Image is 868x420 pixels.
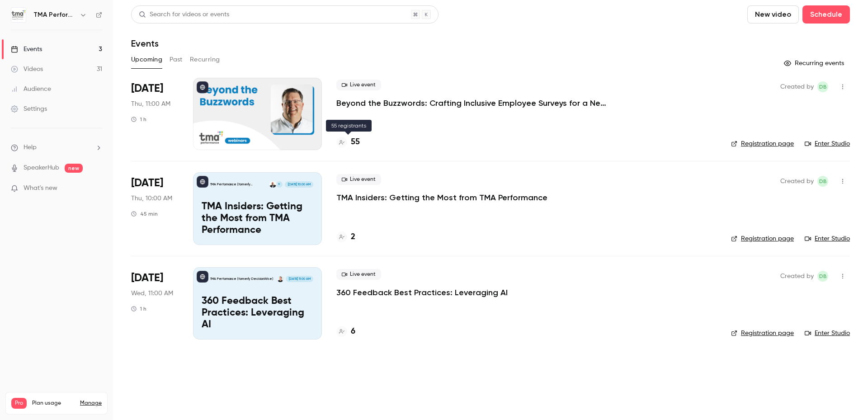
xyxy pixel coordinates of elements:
[276,181,283,188] div: K
[131,305,146,312] div: 1 h
[24,184,57,193] span: What's new
[336,326,355,338] a: 6
[780,176,814,187] span: Created by
[817,176,828,187] span: Devin Black
[269,181,276,188] img: Skylar de Jong
[80,400,102,407] a: Manage
[351,326,355,338] h4: 6
[11,65,43,74] div: Videos
[802,5,850,24] button: Schedule
[190,52,220,67] button: Recurring
[131,210,158,217] div: 45 min
[131,52,162,67] button: Upcoming
[780,271,814,282] span: Created by
[11,8,26,22] img: TMA Performance (formerly DecisionWise)
[11,104,47,113] div: Settings
[336,231,355,243] a: 2
[805,329,850,338] a: Enter Studio
[819,176,827,187] span: DB
[210,277,273,281] p: TMA Performance (formerly DecisionWise)
[351,231,355,243] h4: 2
[131,267,179,340] div: Sep 24 Wed, 11:00 AM (America/Denver)
[336,192,547,203] a: TMA Insiders: Getting the Most from TMA Performance
[277,276,283,282] img: Charles Rogel
[131,116,146,123] div: 1 h
[351,136,360,148] h4: 55
[817,81,828,92] span: Devin Black
[336,287,508,298] a: 360 Feedback Best Practices: Leveraging AI
[33,10,76,19] h6: TMA Performance (formerly DecisionWise)
[131,78,179,150] div: Sep 4 Thu, 11:00 AM (America/Denver)
[731,329,794,338] a: Registration page
[131,289,173,298] span: Wed, 11:00 AM
[780,81,814,92] span: Created by
[817,271,828,282] span: Devin Black
[336,80,381,90] span: Live event
[11,143,102,152] li: help-dropdown-opener
[202,296,313,330] p: 360 Feedback Best Practices: Leveraging AI
[336,98,608,109] a: Beyond the Buzzwords: Crafting Inclusive Employee Surveys for a New Political Era
[11,45,42,54] div: Events
[286,276,313,282] span: [DATE] 11:00 AM
[131,99,170,109] span: Thu, 11:00 AM
[819,81,827,92] span: DB
[193,172,322,245] a: TMA Insiders: Getting the Most from TMA PerformanceTMA Performance (formerly DecisionWise)KSkylar...
[131,81,163,96] span: [DATE]
[747,5,799,24] button: New video
[193,267,322,340] a: 360 Feedback Best Practices: Leveraging AITMA Performance (formerly DecisionWise)Charles Rogel[DA...
[336,269,381,280] span: Live event
[336,174,381,185] span: Live event
[24,163,59,173] a: SpeakerHub
[11,85,51,94] div: Audience
[731,139,794,148] a: Registration page
[805,234,850,243] a: Enter Studio
[780,56,850,71] button: Recurring events
[210,182,269,187] p: TMA Performance (formerly DecisionWise)
[131,271,163,285] span: [DATE]
[336,136,360,148] a: 55
[819,271,827,282] span: DB
[202,201,313,236] p: TMA Insiders: Getting the Most from TMA Performance
[131,176,163,190] span: [DATE]
[24,143,37,152] span: Help
[11,398,27,409] span: Pro
[131,38,159,49] h1: Events
[731,234,794,243] a: Registration page
[139,10,229,19] div: Search for videos or events
[32,400,75,407] span: Plan usage
[170,52,183,67] button: Past
[805,139,850,148] a: Enter Studio
[131,172,179,245] div: Sep 18 Thu, 10:00 AM (America/Denver)
[65,164,83,173] span: new
[285,181,313,188] span: [DATE] 10:00 AM
[131,194,172,203] span: Thu, 10:00 AM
